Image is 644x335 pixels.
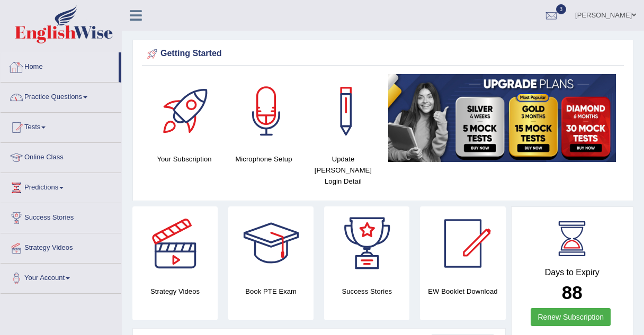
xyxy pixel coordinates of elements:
[1,264,121,290] a: Your Account
[1,83,121,109] a: Practice Questions
[150,153,219,165] h4: Your Subscription
[228,286,314,297] h4: Book PTE Exam
[145,46,621,62] div: Getting Started
[1,233,121,260] a: Strategy Videos
[309,153,378,187] h4: Update [PERSON_NAME] Login Detail
[1,143,121,169] a: Online Class
[229,153,298,165] h4: Microphone Setup
[531,308,611,326] a: Renew Subscription
[556,4,567,14] span: 3
[562,282,583,303] b: 88
[132,286,218,297] h4: Strategy Videos
[420,286,505,297] h4: EW Booklet Download
[1,113,121,139] a: Tests
[1,203,121,230] a: Success Stories
[324,286,409,297] h4: Success Stories
[1,52,119,79] a: Home
[1,173,121,200] a: Predictions
[388,74,616,162] img: small5.jpg
[523,268,622,277] h4: Days to Expiry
